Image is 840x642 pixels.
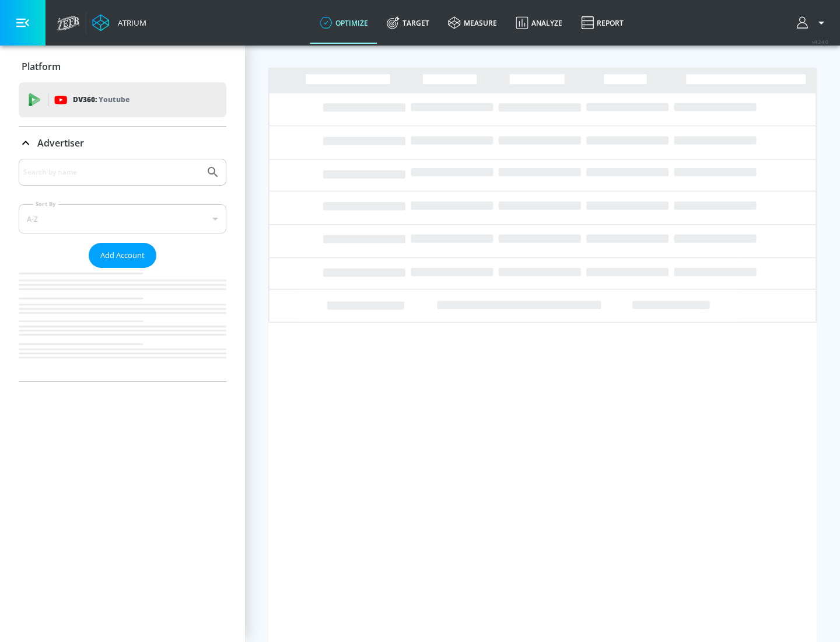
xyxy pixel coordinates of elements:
a: Target [377,2,439,44]
a: measure [439,2,506,44]
a: optimize [310,2,377,44]
div: A-Z [19,204,226,233]
p: DV360: [73,93,129,106]
div: Advertiser [19,127,226,159]
a: Analyze [506,2,572,44]
div: DV360: Youtube [19,82,226,117]
input: Search by name [23,165,200,180]
p: Youtube [99,93,129,106]
a: Report [572,2,633,44]
div: Advertiser [19,159,226,381]
label: Sort By [33,200,58,208]
button: Add Account [89,243,156,268]
p: Advertiser [37,137,84,149]
div: Atrium [113,18,146,28]
a: Atrium [92,14,146,32]
span: v 4.24.0 [812,39,828,45]
nav: list of Advertiser [19,268,226,381]
p: Platform [22,60,61,73]
span: Add Account [100,249,145,262]
div: Platform [19,50,226,83]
